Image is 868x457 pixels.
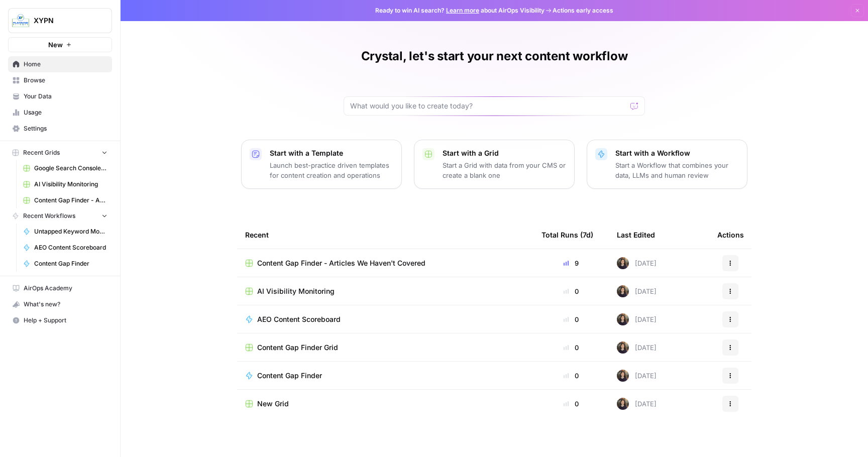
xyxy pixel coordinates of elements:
a: Browse [8,72,112,88]
a: Untapped Keyword Monitoring | Scheduled Weekly [19,223,112,240]
span: Browse [24,76,107,85]
span: Recent Workflows [23,211,75,220]
div: 0 [541,399,601,409]
div: 0 [541,342,601,353]
img: si2jdu9bmb2f73rxc0ps2jaykwjj [617,370,629,382]
span: Content Gap Finder [34,259,107,268]
a: Your Data [8,88,112,104]
span: Settings [24,124,107,133]
span: AI Visibility Monitoring [34,180,107,189]
a: Google Search Console - [URL][DOMAIN_NAME] [19,160,112,176]
span: AirOps Academy [24,284,107,293]
span: XYPN [34,16,94,26]
img: si2jdu9bmb2f73rxc0ps2jaykwjj [617,398,629,410]
button: What's new? [8,296,112,312]
div: 9 [541,258,601,268]
a: Usage [8,104,112,121]
p: Start a Grid with data from your CMS or create a blank one [443,160,566,180]
div: Total Runs (7d) [541,221,593,249]
span: Your Data [24,92,107,101]
span: New [48,40,63,50]
a: New Grid [245,399,525,409]
button: Start with a GridStart a Grid with data from your CMS or create a blank one [414,140,575,189]
span: AEO Content Scoreboard [257,314,341,324]
button: Start with a TemplateLaunch best-practice driven templates for content creation and operations [241,140,402,189]
div: [DATE] [617,398,657,410]
span: Untapped Keyword Monitoring | Scheduled Weekly [34,227,107,236]
div: [DATE] [617,370,657,382]
span: AI Visibility Monitoring [257,286,335,296]
a: AI Visibility Monitoring [19,176,112,192]
span: Help + Support [24,316,107,325]
button: Help + Support [8,312,112,328]
div: [DATE] [617,341,657,354]
div: [DATE] [617,313,657,325]
span: Content Gap Finder [257,371,322,381]
p: Start with a Template [270,148,393,158]
a: AI Visibility Monitoring [245,286,525,296]
a: Content Gap Finder [245,371,525,381]
button: Start with a WorkflowStart a Workflow that combines your data, LLMs and human review [587,140,747,189]
span: Content Gap Finder Grid [257,342,338,353]
span: Content Gap Finder - Articles We Haven't Covered [34,196,107,205]
span: Actions early access [553,6,613,15]
a: AirOps Academy [8,280,112,296]
span: Google Search Console - [URL][DOMAIN_NAME] [34,164,107,173]
span: Content Gap Finder - Articles We Haven't Covered [257,258,425,268]
p: Start with a Grid [443,148,566,158]
a: Learn more [446,7,479,14]
button: Recent Grids [8,145,112,160]
button: Recent Workflows [8,208,112,223]
img: XYPN Logo [12,12,30,30]
p: Start with a Workflow [615,148,739,158]
a: Home [8,56,112,72]
img: si2jdu9bmb2f73rxc0ps2jaykwjj [617,313,629,325]
div: [DATE] [617,285,657,297]
a: Content Gap Finder [19,256,112,272]
input: What would you like to create today? [350,101,626,111]
span: Home [24,60,107,69]
div: What's new? [9,297,112,312]
div: 0 [541,314,601,324]
a: AEO Content Scoreboard [245,314,525,324]
button: Workspace: XYPN [8,8,112,33]
p: Start a Workflow that combines your data, LLMs and human review [615,160,739,180]
button: New [8,37,112,52]
div: 0 [541,371,601,381]
a: Content Gap Finder Grid [245,342,525,353]
p: Launch best-practice driven templates for content creation and operations [270,160,393,180]
span: New Grid [257,399,289,409]
div: Actions [717,221,744,249]
span: Ready to win AI search? about AirOps Visibility [375,6,545,15]
img: si2jdu9bmb2f73rxc0ps2jaykwjj [617,257,629,269]
a: Settings [8,121,112,137]
img: si2jdu9bmb2f73rxc0ps2jaykwjj [617,341,629,354]
div: [DATE] [617,257,657,269]
a: AEO Content Scoreboard [19,240,112,256]
h1: Crystal, let's start your next content workflow [361,48,628,64]
div: Recent [245,221,525,249]
div: Last Edited [617,221,655,249]
span: AEO Content Scoreboard [34,243,107,252]
span: Recent Grids [23,148,60,157]
img: si2jdu9bmb2f73rxc0ps2jaykwjj [617,285,629,297]
a: Content Gap Finder - Articles We Haven't Covered [245,258,525,268]
div: 0 [541,286,601,296]
span: Usage [24,108,107,117]
a: Content Gap Finder - Articles We Haven't Covered [19,192,112,208]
